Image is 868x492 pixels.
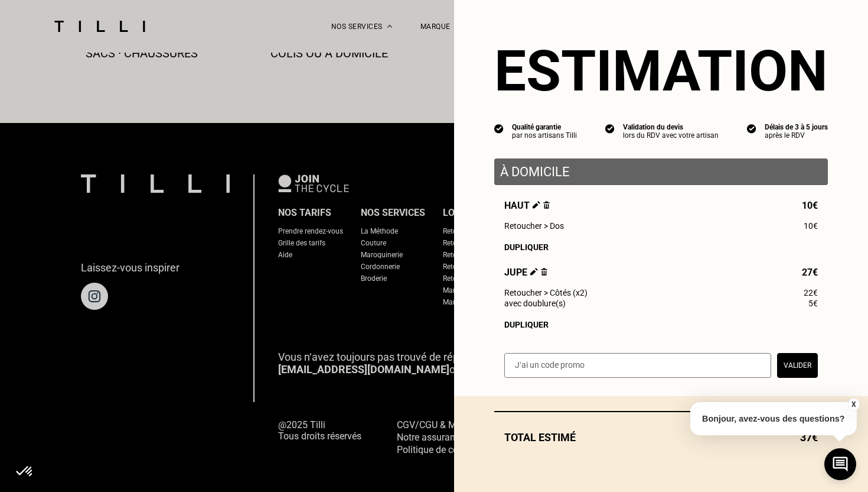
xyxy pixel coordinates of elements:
[777,353,818,378] button: Valider
[512,123,577,131] div: Qualité garantie
[804,221,818,231] span: 10€
[808,299,818,308] span: 5€
[802,267,818,278] span: 27€
[504,242,818,252] div: Dupliquer
[494,123,504,134] img: icon list info
[765,123,828,131] div: Délais de 3 à 5 jours
[500,164,822,179] p: À domicile
[804,288,818,297] span: 22€
[690,402,857,435] p: Bonjour, avez-vous des questions?
[504,200,550,211] span: Haut
[512,131,577,140] div: par nos artisans Tilli
[494,38,828,104] section: Estimation
[623,123,719,131] div: Validation du devis
[802,200,818,211] span: 10€
[541,268,547,276] img: Supprimer
[765,131,828,140] div: après le RDV
[504,353,771,378] input: J‘ai un code promo
[605,123,615,134] img: icon list info
[504,221,564,231] span: Retoucher > Dos
[747,123,756,134] img: icon list info
[543,201,550,209] img: Supprimer
[504,320,818,329] div: Dupliquer
[847,398,859,411] button: X
[623,131,719,140] div: lors du RDV avec votre artisan
[504,299,566,308] span: avec doublure(s)
[504,267,547,278] span: Jupe
[530,268,538,276] img: Éditer
[533,201,540,209] img: Éditer
[504,288,588,297] span: Retoucher > Côtés (x2)
[494,431,828,444] div: Total estimé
